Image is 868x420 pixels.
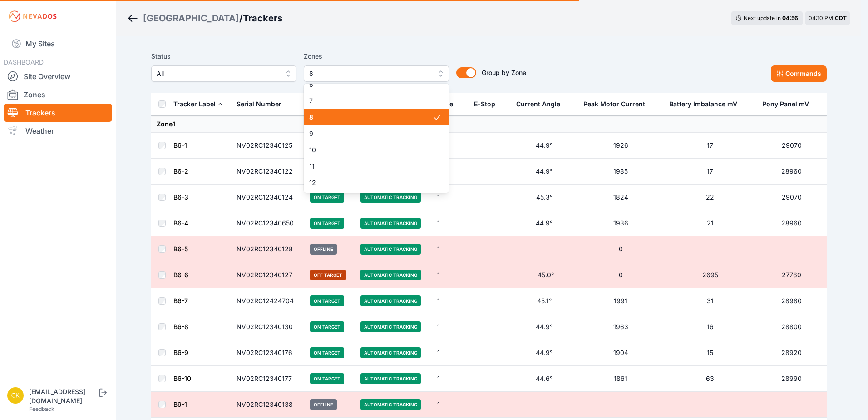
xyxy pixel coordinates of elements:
[304,65,449,82] button: 8
[304,84,449,193] div: 8
[309,96,433,105] span: 7
[309,162,433,171] span: 11
[309,68,431,79] span: 8
[309,178,433,187] span: 12
[309,80,433,89] span: 6
[309,145,433,155] span: 10
[309,113,433,122] span: 8
[309,129,433,138] span: 9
